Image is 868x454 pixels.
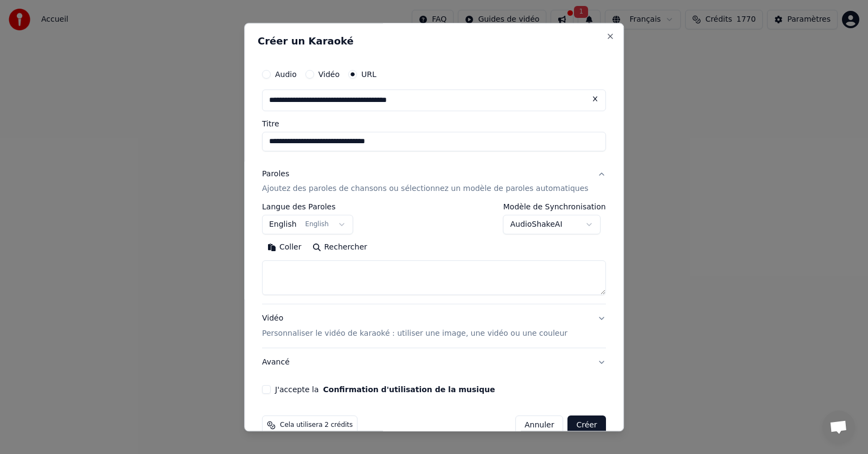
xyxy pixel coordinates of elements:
[262,349,606,377] button: Avancé
[280,421,353,430] span: Cela utilisera 2 crédits
[262,314,567,340] div: Vidéo
[275,71,297,78] label: Audio
[275,386,495,394] label: J'accepte la
[361,71,376,78] label: URL
[323,386,495,394] button: J'accepte la
[262,203,353,211] label: Langue des Paroles
[568,416,606,436] button: Créer
[515,416,563,436] button: Annuler
[262,329,567,340] p: Personnaliser le vidéo de karaoké : utiliser une image, une vidéo ou une couleur
[262,203,606,304] div: ParolesAjoutez des paroles de chansons ou sélectionnez un modèle de paroles automatiques
[307,239,373,257] button: Rechercher
[262,305,606,348] button: VidéoPersonnaliser le vidéo de karaoké : utiliser une image, une vidéo ou une couleur
[262,169,289,180] div: Paroles
[262,239,307,257] button: Coller
[258,36,610,46] h2: Créer un Karaoké
[262,120,606,127] label: Titre
[503,203,606,211] label: Modèle de Synchronisation
[262,184,589,195] p: Ajoutez des paroles de chansons ou sélectionnez un modèle de paroles automatiques
[262,160,606,203] button: ParolesAjoutez des paroles de chansons ou sélectionnez un modèle de paroles automatiques
[318,71,340,78] label: Vidéo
